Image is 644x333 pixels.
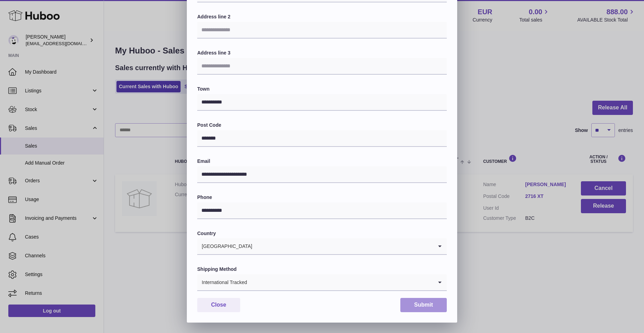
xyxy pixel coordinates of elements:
div: Search for option [197,274,447,291]
div: Search for option [197,238,447,255]
span: International Tracked [197,274,247,290]
label: Country [197,230,447,237]
label: Town [197,86,447,92]
label: Post Code [197,122,447,128]
label: Address line 3 [197,50,447,56]
label: Shipping Method [197,266,447,273]
label: Address line 2 [197,14,447,20]
label: Email [197,158,447,165]
input: Search for option [247,274,433,290]
span: [GEOGRAPHIC_DATA] [197,238,253,254]
button: Submit [400,298,447,312]
button: Close [197,298,240,312]
input: Search for option [253,238,433,254]
label: Phone [197,194,447,201]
